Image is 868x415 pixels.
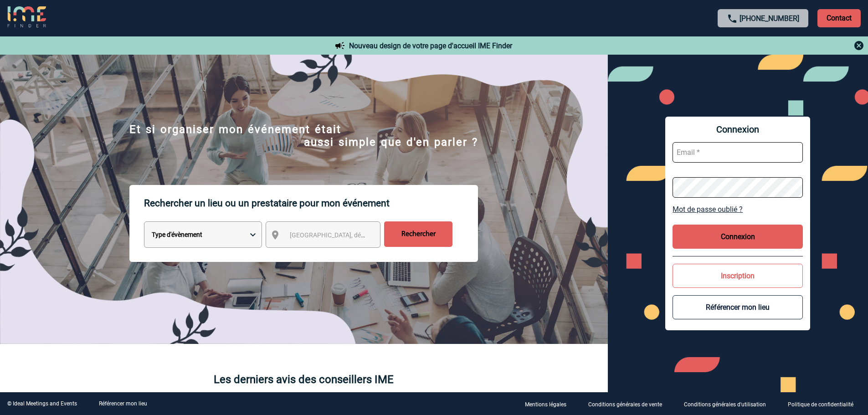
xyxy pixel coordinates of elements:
a: Conditions générales de vente [581,400,677,408]
div: © Ideal Meetings and Events [7,400,77,407]
button: Inscription [673,264,803,288]
p: Conditions générales de vente [588,401,662,408]
button: Connexion [673,225,803,249]
a: Politique de confidentialité [781,400,868,408]
p: Mentions légales [525,401,566,408]
span: [GEOGRAPHIC_DATA], département, région... [290,231,416,239]
a: Mot de passe oublié ? [673,205,803,214]
p: Politique de confidentialité [788,401,853,408]
span: Connexion [673,124,803,135]
a: Mentions légales [518,400,581,408]
input: Rechercher [384,221,452,247]
img: call-24-px.png [727,13,738,24]
button: Référencer mon lieu [673,295,803,319]
a: Référencer mon lieu [99,400,147,407]
p: Conditions générales d'utilisation [684,401,766,408]
a: [PHONE_NUMBER] [740,14,799,23]
p: Contact [817,9,861,27]
input: Email * [673,142,803,163]
a: Conditions générales d'utilisation [677,400,781,408]
p: Rechercher un lieu ou un prestataire pour mon événement [144,185,478,221]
